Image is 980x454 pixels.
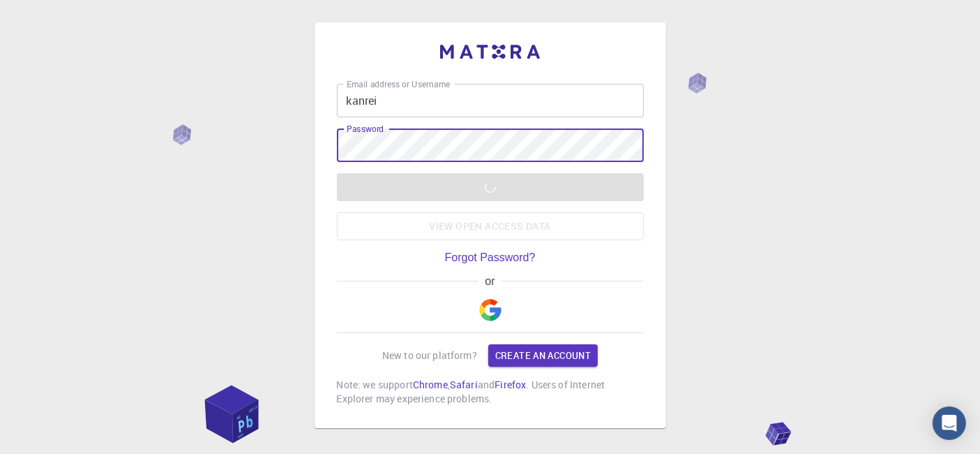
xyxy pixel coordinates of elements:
p: New to our platform? [382,349,477,363]
span: or [478,275,502,288]
a: Create an account [488,344,598,367]
div: Open Intercom Messenger [933,407,966,440]
a: Chrome [413,378,448,391]
a: Forgot Password? [445,251,536,264]
a: Safari [450,378,478,391]
a: Firefox [495,378,526,391]
p: Note: we support , and . Users of Internet Explorer may experience problems. [337,378,644,406]
img: Google [479,299,502,321]
label: Password [347,123,384,135]
label: Email address or Username [347,78,450,90]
